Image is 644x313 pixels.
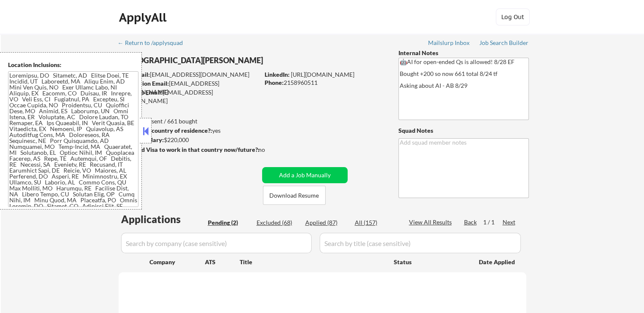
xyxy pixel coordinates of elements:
[394,254,467,269] div: Status
[305,218,348,227] div: Applied (87)
[355,218,397,227] div: All (157)
[208,218,250,227] div: Pending (2)
[265,78,384,87] div: 2158960511
[119,146,260,153] strong: Will need Visa to work in that country now/future?:
[119,55,293,66] div: [DEMOGRAPHIC_DATA][PERSON_NAME]
[119,88,259,105] div: [EMAIL_ADDRESS][DOMAIN_NAME]
[479,258,516,266] div: Date Applied
[479,40,529,46] div: Job Search Builder
[398,126,529,135] div: Squad Notes
[118,40,191,46] div: ← Return to /applysquad
[428,39,470,48] a: Mailslurp Inbox
[121,233,312,253] input: Search by company (case sensitive)
[464,218,478,226] div: Back
[262,167,348,183] button: Add a Job Manually
[205,258,240,266] div: ATS
[320,233,521,253] input: Search by title (case sensitive)
[149,258,205,266] div: Company
[8,61,138,69] div: Location Inclusions:
[257,218,299,227] div: Excluded (68)
[258,145,282,154] div: no
[428,40,470,46] div: Mailslurp Inbox
[118,117,259,126] div: 548 sent / 661 bought
[118,127,212,134] strong: Can work in country of residence?:
[409,218,454,226] div: View All Results
[119,79,259,96] div: [EMAIL_ADDRESS][DOMAIN_NAME]
[483,218,503,226] div: 1 / 1
[118,136,259,144] div: $220,000
[118,39,191,48] a: ← Return to /applysquad
[496,8,530,25] button: Log Out
[265,71,290,78] strong: LinkedIn:
[263,186,326,205] button: Download Resume
[398,49,529,57] div: Internal Notes
[265,79,284,86] strong: Phone:
[503,218,516,226] div: Next
[240,258,386,266] div: Title
[119,10,169,25] div: ApplyAll
[121,214,205,224] div: Applications
[291,71,354,78] a: [URL][DOMAIN_NAME]
[118,126,257,135] div: yes
[119,70,259,79] div: [EMAIL_ADDRESS][DOMAIN_NAME]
